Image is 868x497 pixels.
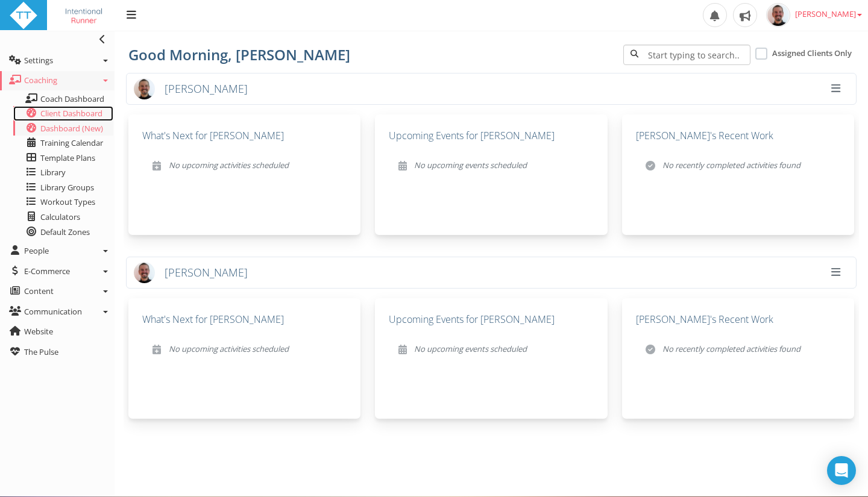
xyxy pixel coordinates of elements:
[13,136,113,151] a: Training Calendar
[13,195,113,210] a: Workout Types
[24,326,53,337] span: Website
[40,93,104,104] span: Coach Dashboard
[24,266,70,277] span: E-Commerce
[40,123,103,134] span: Dashboard (New)
[165,265,248,280] span: [PERSON_NAME]
[389,312,593,327] h5: Upcoming Events for [PERSON_NAME]
[40,152,95,163] span: Template Plans
[13,92,113,107] a: Coach Dashboard
[40,227,90,237] span: Default Zones
[766,3,790,27] img: f8fe0c634f4026adfcfc8096b3aed953
[13,225,113,240] a: Default Zones
[13,106,113,121] a: Client Dashboard
[389,128,593,143] h5: Upcoming Events for [PERSON_NAME]
[9,1,38,30] img: ttbadgewhite_48x48.png
[636,312,840,327] h5: [PERSON_NAME]'s Recent Work
[165,81,248,96] span: [PERSON_NAME]
[40,108,102,119] span: Client Dashboard
[142,128,347,143] h5: What's Next for [PERSON_NAME]
[128,45,350,64] span: Good Morning, [PERSON_NAME]
[414,343,527,355] p: No upcoming events scheduled
[24,346,58,357] span: The Pulse
[13,210,113,225] a: Calculators
[169,343,289,355] p: No upcoming activities scheduled
[772,48,852,60] label: Assigned Clients Only
[24,75,57,86] span: Coaching
[623,45,750,65] input: Start typing to search..
[662,160,800,172] p: No recently completed activities found
[636,128,840,143] h5: [PERSON_NAME]'s Recent Work
[40,167,66,178] span: Library
[56,1,112,30] img: IntentionalRunnerFacebookV2.png
[827,456,856,485] div: Open Intercom Messenger
[40,137,103,148] span: Training Calendar
[40,211,80,222] span: Calculators
[13,180,113,195] a: Library Groups
[24,245,49,256] span: People
[24,55,53,66] span: Settings
[40,196,95,207] span: Workout Types
[662,343,800,355] p: No recently completed activities found
[13,165,113,180] a: Library
[24,306,82,317] span: Communication
[40,182,94,193] span: Library Groups
[795,8,862,19] span: [PERSON_NAME]
[13,121,113,136] a: Dashboard (New)
[414,160,527,172] p: No upcoming events scheduled
[169,160,289,172] p: No upcoming activities scheduled
[13,151,113,166] a: Template Plans
[24,286,54,296] span: Content
[142,312,347,327] h5: What's Next for [PERSON_NAME]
